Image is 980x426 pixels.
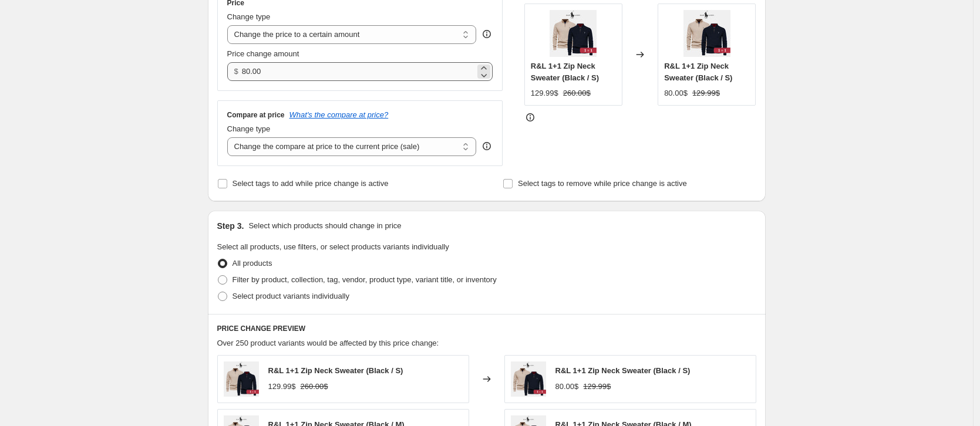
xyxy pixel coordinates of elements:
[301,381,328,393] strike: 260.00$
[555,366,691,375] span: R&L 1+1 Zip Neck Sweater (Black / S)
[233,179,389,188] span: Select tags to add while price change is active
[227,110,285,120] h3: Compare at price
[233,259,272,268] span: All products
[550,10,597,57] img: BEIGE-BLEU_80x.jpg
[289,110,389,119] button: What's the compare at price?
[248,220,401,232] p: Select which products should change in price
[664,87,688,99] div: 80.00$
[268,366,403,375] span: R&L 1+1 Zip Neck Sweater (Black / S)
[233,292,349,300] span: Select product variants individually
[227,49,299,58] span: Price change amount
[227,124,271,133] span: Change type
[242,62,475,81] input: 80.00
[217,324,756,333] h6: PRICE CHANGE PREVIEW
[692,87,720,99] strike: 129.99$
[683,10,730,57] img: BEIGE-BLEU_80x.jpg
[511,361,546,397] img: BEIGE-BLEU_80x.jpg
[555,381,579,393] div: 80.00$
[481,140,493,152] div: help
[268,381,296,393] div: 129.99$
[583,381,611,393] strike: 129.99$
[481,28,493,40] div: help
[518,179,687,188] span: Select tags to remove while price change is active
[224,361,259,397] img: BEIGE-BLEU_80x.jpg
[531,62,599,82] span: R&L 1+1 Zip Neck Sweater (Black / S)
[227,12,271,21] span: Change type
[217,242,449,251] span: Select all products, use filters, or select products variants individually
[563,87,591,99] strike: 260.00$
[233,275,497,284] span: Filter by product, collection, tag, vendor, product type, variant title, or inventory
[234,67,238,76] span: $
[217,339,439,347] span: Over 250 product variants would be affected by this price change:
[217,220,244,232] h2: Step 3.
[531,87,558,99] div: 129.99$
[664,62,732,82] span: R&L 1+1 Zip Neck Sweater (Black / S)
